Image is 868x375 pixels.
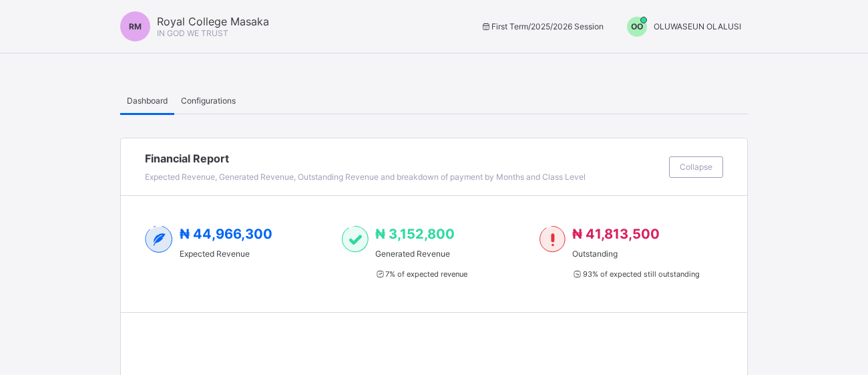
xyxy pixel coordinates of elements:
span: OLUWASEUN OLALUSI [654,21,741,31]
span: Generated Revenue [375,249,467,259]
span: session/term information [480,21,604,31]
img: outstanding-1.146d663e52f09953f639664a84e30106.svg [539,226,566,253]
span: Financial Report [145,152,662,165]
img: expected-2.4343d3e9d0c965b919479240f3db56ac.svg [145,226,173,253]
span: Configurations [181,96,236,106]
span: 93 % of expected still outstanding [572,269,699,279]
span: Dashboard [127,96,168,106]
span: ₦ 3,152,800 [375,226,455,242]
span: Expected Revenue, Generated Revenue, Outstanding Revenue and breakdown of payment by Months and C... [145,172,586,182]
span: OO [631,21,643,31]
span: Expected Revenue [180,249,272,259]
span: Outstanding [572,249,699,259]
img: paid-1.3eb1404cbcb1d3b736510a26bbfa3ccb.svg [342,226,368,253]
span: RM [129,21,142,31]
span: Royal College Masaka [157,15,269,28]
span: Collapse [680,162,712,172]
span: ₦ 41,813,500 [572,226,660,242]
span: ₦ 44,966,300 [180,226,272,242]
span: IN GOD WE TRUST [157,28,228,38]
span: 7 % of expected revenue [375,269,467,279]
